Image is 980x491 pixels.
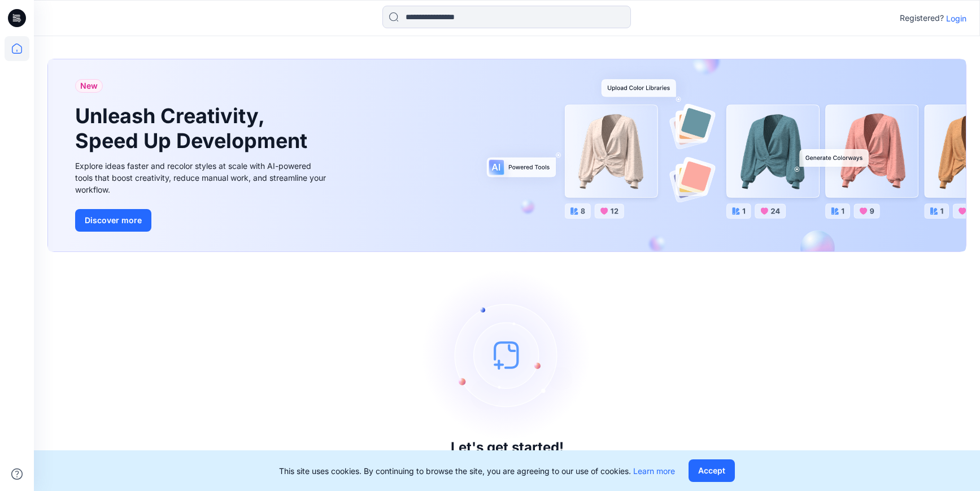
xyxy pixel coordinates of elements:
p: Login [946,12,966,24]
div: Explore ideas faster and recolor styles at scale with AI-powered tools that boost creativity, red... [75,160,329,195]
h1: Unleash Creativity, Speed Up Development [75,104,312,153]
p: Registered? [900,11,944,25]
span: New [80,79,98,93]
img: empty-state-image.svg [423,270,592,440]
p: This site uses cookies. By continuing to browse the site, you are agreeing to our use of cookies. [279,465,675,477]
a: Discover more [75,209,329,232]
button: Accept [689,459,735,482]
a: Learn more [633,466,675,476]
h3: Let's get started! [451,440,564,455]
button: Discover more [75,209,151,232]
